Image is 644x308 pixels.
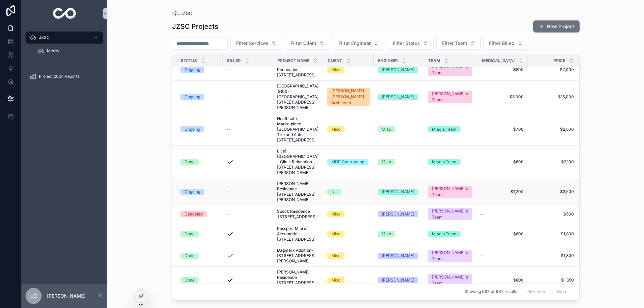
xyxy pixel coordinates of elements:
[465,289,517,295] span: Showing 687 of 687 results
[378,189,420,195] a: [PERSON_NAME]
[480,211,484,217] span: --
[180,67,219,73] a: Ongoing
[393,40,420,47] span: Filter Status
[227,67,269,72] a: --
[532,94,574,100] a: $15,000
[180,277,219,283] a: Done
[327,211,370,217] a: Misc
[327,231,370,237] a: Misc
[480,94,524,100] a: $3,000
[277,209,319,220] a: Speck Residence [STREET_ADDRESS]
[327,253,370,259] a: Misc
[532,67,574,72] a: $2,000
[378,126,420,132] a: Miao
[480,58,515,63] span: [MEDICAL_DATA]
[428,91,472,103] a: [PERSON_NAME]'s Team
[382,253,414,259] div: [PERSON_NAME]
[382,231,391,237] div: Miao
[480,189,524,194] a: $1,200
[428,274,472,286] a: [PERSON_NAME]'s Team
[382,277,414,283] div: [PERSON_NAME]
[489,40,515,47] span: Filter Billed
[30,292,37,300] span: LC
[180,211,219,217] a: Canceled
[382,126,391,132] div: Miao
[333,37,384,50] button: Select Button
[184,253,195,259] div: Done
[327,189,370,195] a: NL
[480,127,524,132] span: $700
[480,231,524,237] a: $600
[184,159,195,165] div: Done
[39,74,79,79] span: Project 2024 Reports
[338,40,371,47] span: Filter Engineer
[184,231,195,237] div: Done
[277,58,309,63] span: Project Name
[480,253,524,258] a: --
[277,226,319,242] a: Passport Mini of Alexandria [STREET_ADDRESS]
[480,278,524,283] a: $800
[277,116,319,143] a: Heathcote Marketplace – [GEOGRAPHIC_DATA] Tire and Auto [STREET_ADDRESS]
[331,126,340,132] div: Misc
[480,253,484,258] span: --
[180,94,219,100] a: Ongoing
[387,37,434,50] button: Select Button
[180,253,219,259] a: Done
[378,253,420,259] a: [PERSON_NAME]
[184,126,200,132] div: Ongoing
[25,32,103,44] a: JZSC
[382,211,414,217] div: [PERSON_NAME]
[432,64,468,76] div: [PERSON_NAME]'s Team
[277,62,319,78] span: [PERSON_NAME] Renovation [STREET_ADDRESS]
[327,277,370,283] a: Misc
[432,91,468,103] div: [PERSON_NAME]'s Team
[436,37,481,50] button: Select Button
[39,35,50,40] span: JZSC
[180,10,192,17] span: JZSC
[483,37,528,50] button: Select Button
[382,189,414,195] div: [PERSON_NAME]
[331,253,340,259] div: Misc
[230,37,282,50] button: Select Button
[432,231,457,237] div: Miao's Team
[382,94,414,100] div: [PERSON_NAME]
[533,20,580,33] a: New Project
[53,8,76,19] img: App logo
[34,45,103,57] a: Mercy
[428,159,472,165] a: Miao's Team
[480,211,524,217] a: --
[181,58,197,63] span: Status
[277,269,319,291] span: [PERSON_NAME] Residence [STREET_ADDRESS][US_STATE]
[428,231,472,237] a: Miao's Team
[382,67,414,73] div: [PERSON_NAME]
[378,231,420,237] a: Miao
[432,250,468,262] div: [PERSON_NAME]'s Team
[227,67,231,72] span: --
[532,189,574,194] a: $3,500
[532,159,574,165] a: $2,100
[277,248,319,264] span: Dagmarx Addition-[STREET_ADDRESS][PERSON_NAME]
[532,211,574,217] a: $500
[532,127,574,132] a: $2,800
[428,64,472,76] a: [PERSON_NAME]'s Team
[532,231,574,237] a: $1,800
[331,88,366,106] div: [PERSON_NAME] [PERSON_NAME] Architects
[172,10,192,17] a: JZSC
[532,278,574,283] span: $1,650
[532,253,574,258] a: $1,800
[432,274,468,286] div: [PERSON_NAME]'s Team
[227,127,231,132] span: --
